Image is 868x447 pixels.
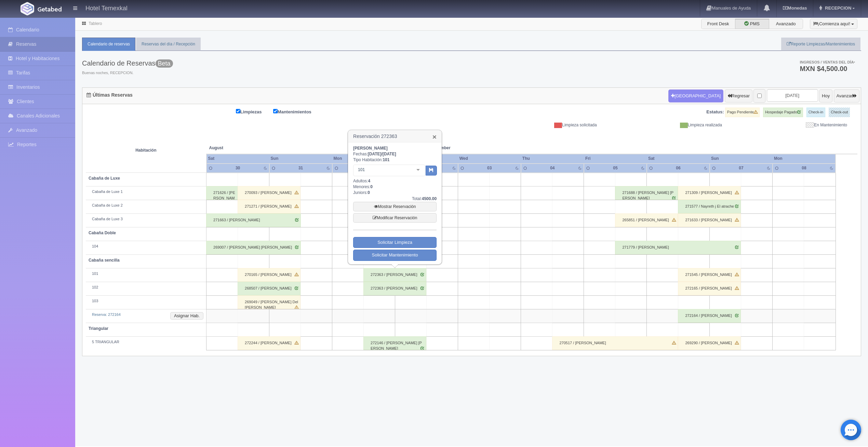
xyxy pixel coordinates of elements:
[135,148,156,153] strong: Habitación
[353,250,437,261] a: Solicitar Mantenimiento
[363,336,426,350] div: 272146 / [PERSON_NAME] [PERSON_NAME]
[353,146,388,151] b: [PERSON_NAME]
[477,122,602,128] div: Limpieza solicitada
[731,165,751,171] div: 07
[170,312,203,320] button: Asignar Hab.
[236,108,272,115] label: Limpiezas
[819,89,832,102] button: Hoy
[429,145,550,151] span: September
[89,326,108,331] b: Triangular
[206,186,238,200] div: 271626 / [PERSON_NAME]
[238,200,301,213] div: 271271 / [PERSON_NAME]
[269,154,332,163] th: Sun
[605,165,625,171] div: 05
[834,89,859,102] button: Avanzar
[136,38,201,51] a: Reservas del día / Recepción
[38,6,62,12] img: Getabed
[353,213,437,223] a: Modificar Reservación
[552,336,678,350] div: 270517 / [PERSON_NAME]
[794,165,814,171] div: 08
[725,108,760,117] label: Pago Pendiente
[238,336,301,350] div: 272244 / [PERSON_NAME]
[353,237,437,248] a: Solicitar Limpieza
[332,154,395,163] th: Mon
[273,109,278,113] input: Mantenimientos
[156,59,173,68] span: Beta
[615,213,678,227] div: 265851 / [PERSON_NAME]
[89,21,102,26] a: Tablero
[368,179,370,183] b: 4
[800,65,855,72] h3: MXN $4,500.00
[89,271,203,277] div: 101
[236,109,240,113] input: Limpiezas
[383,157,389,162] b: 101
[480,165,499,171] div: 03
[89,203,203,208] div: Cabaña de Luxe 2
[678,200,741,213] div: 271577 / Nayreth j El atrache
[678,268,741,282] div: 271545 / [PERSON_NAME]
[668,89,723,102] button: [GEOGRAPHIC_DATA]
[543,165,562,171] div: 04
[773,154,836,163] th: Mon
[89,216,203,222] div: Cabaña de Luxe 3
[209,145,330,151] span: August
[363,282,426,295] div: 272363 / [PERSON_NAME]
[735,19,769,29] label: PMS
[206,213,301,227] div: 271663 / [PERSON_NAME]
[82,38,135,51] a: Calendario de reservas
[85,3,128,12] h4: Hotel Temexkal
[89,231,116,235] b: Cabaña Doble
[206,154,269,163] th: Sat
[348,130,441,142] h3: Reservación 272363
[368,152,382,156] span: [DATE]
[353,145,437,261] div: Fechas: Tipo Habitación: Adultos: Menores: Juniors:
[82,70,173,76] span: Buenas noches, RECEPCION.
[678,336,741,350] div: 269290 / [PERSON_NAME]
[238,268,301,282] div: 270165 / [PERSON_NAME]
[706,109,724,115] label: Estatus:
[458,154,521,163] th: Wed
[82,59,173,67] h3: Calendario de Reservas
[89,298,203,304] div: 103
[89,176,120,181] b: Cabaña de Luxe
[800,60,855,64] span: Ingresos / Ventas del día
[678,282,741,295] div: 272165 / [PERSON_NAME]
[829,108,850,117] label: Check-out
[356,166,411,173] span: 101
[584,154,647,163] th: Fri
[810,19,857,29] button: ¡Comienza aquí!
[370,184,373,189] b: 0
[422,196,437,201] b: 4500.00
[86,93,133,98] h4: Últimas Reservas
[678,213,741,227] div: 271633 / [PERSON_NAME]
[89,189,203,195] div: Cabaña de Luxe 1
[783,5,807,11] b: Monedas
[353,196,437,202] div: Total:
[368,152,396,156] b: /
[668,165,688,171] div: 06
[602,122,727,128] div: Limpieza realizada
[353,202,437,211] a: Mostrar Reservación
[383,152,396,156] span: [DATE]
[89,244,203,249] div: 104
[92,312,121,317] a: Reserva: 272164
[678,309,741,323] div: 272164 / [PERSON_NAME]
[432,133,437,140] a: ×
[725,89,752,102] button: Regresar
[89,258,120,263] b: Cabaña sencilla
[781,38,860,51] a: Reporte Limpiezas/Mantenimientos
[238,295,301,309] div: 269049 / [PERSON_NAME] Del [PERSON_NAME]
[521,154,584,163] th: Thu
[21,2,34,15] img: Getabed
[806,108,825,117] label: Check-in
[727,122,852,128] div: En Mantenimiento
[89,285,203,290] div: 102
[823,5,851,11] span: RECEPCION
[647,154,710,163] th: Sat
[363,268,426,282] div: 272363 / [PERSON_NAME]
[238,186,301,200] div: 270093 / [PERSON_NAME]
[368,190,370,195] b: 0
[291,165,311,171] div: 31
[710,154,773,163] th: Sun
[615,186,678,200] div: 271688 / [PERSON_NAME] [PERSON_NAME]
